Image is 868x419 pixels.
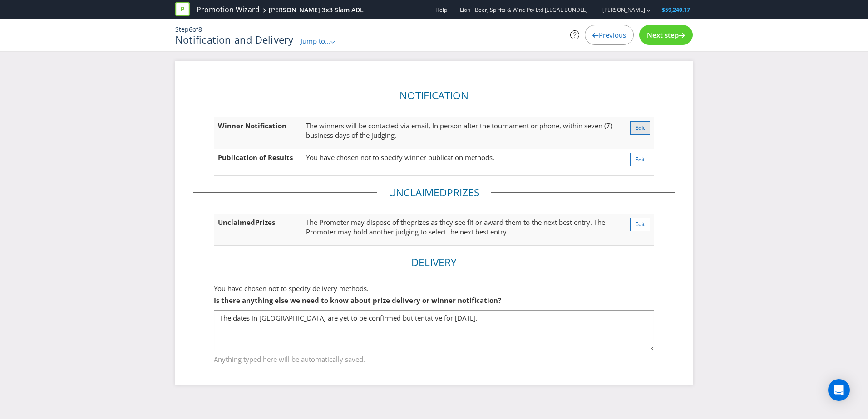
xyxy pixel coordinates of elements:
td: Winner Notification [214,117,302,149]
span: s [474,185,479,200]
span: 8 [198,25,202,34]
span: Previous [599,30,626,39]
span: Lion - Beer, Spirits & Wine Pty Ltd [LEGAL BUNDLE] [460,6,588,14]
span: Is there anything else we need to know about prize delivery or winner notification? [214,296,501,305]
span: Anything typed here will be automatically saved. [214,351,654,365]
span: Edit [635,220,645,228]
p: The winners will be contacted via email, In person after the tournament or phone, within seven (7... [306,121,617,141]
span: of [192,25,198,34]
span: $59,240.17 [662,6,690,14]
div: Open Intercom Messenger [828,379,850,401]
span: Prize [255,218,272,227]
span: Prize [447,185,474,200]
a: Help [435,6,447,14]
legend: Notification [388,88,480,103]
span: Next step [647,30,679,39]
h1: Notification and Delivery [175,34,294,45]
div: [PERSON_NAME] 3x3 Slam ADL [269,5,364,15]
button: Edit [630,153,650,166]
span: Unclaimed [389,185,447,200]
span: Jump to... [301,36,330,45]
span: 6 [189,25,192,34]
span: s [272,218,275,227]
span: Step [175,25,189,34]
span: The Promoter may dispose of the [306,218,410,227]
button: Edit [630,218,650,231]
legend: Delivery [400,255,468,270]
textarea: The dates in [GEOGRAPHIC_DATA] are yet to be confirmed but tentative for [DATE]. [214,310,654,351]
span: Edit [635,156,645,163]
a: [PERSON_NAME] [593,6,645,14]
td: Publication of Results [214,149,302,175]
span: Unclaimed [218,218,255,227]
span: prize [410,218,426,227]
a: Promotion Wizard [197,5,260,15]
button: Edit [630,121,650,135]
span: s as they see fit or award them to the next best entry. The Promoter may hold another judging to ... [306,218,605,236]
span: Edit [635,124,645,132]
p: You have chosen not to specify winner publication methods. [306,153,617,162]
p: You have chosen not to specify delivery methods. [214,284,654,293]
